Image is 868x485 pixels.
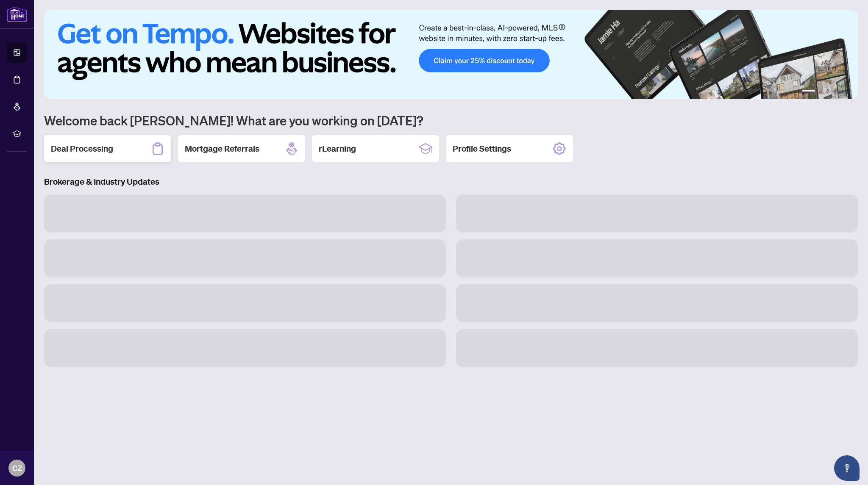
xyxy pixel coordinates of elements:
[826,90,829,94] button: 3
[319,143,356,155] h2: rLearning
[819,90,822,94] button: 2
[834,455,860,481] button: Open asap
[12,462,22,474] span: CZ
[44,10,858,99] img: Slide 0
[51,143,113,155] h2: Deal Processing
[846,90,849,94] button: 6
[44,176,858,188] h3: Brokerage & Industry Updates
[7,6,27,22] img: logo
[185,143,259,155] h2: Mortgage Referrals
[802,90,815,94] button: 1
[832,90,836,94] button: 4
[44,112,858,128] h1: Welcome back [PERSON_NAME]! What are you working on [DATE]?
[453,143,511,155] h2: Profile Settings
[839,90,843,94] button: 5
